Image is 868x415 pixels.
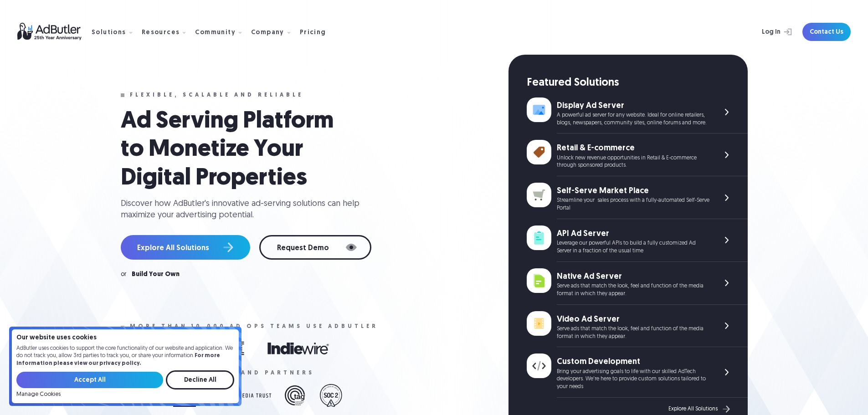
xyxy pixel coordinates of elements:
a: Pricing [300,28,334,36]
p: AdButler uses cookies to support the core functionality of our website and application. We do not... [16,345,234,368]
div: Discover how AdButler's innovative ad-serving solutions can help maximize your advertising potent... [121,198,367,221]
a: API Ad Server Leverage our powerful APIs to build a fully customized Ad Server in a fraction of t... [527,219,748,262]
div: Flexible, scalable and reliable [130,92,303,98]
div: Streamline your sales process with a fully-automated Self-Serve Portal [557,197,709,212]
div: Leverage our powerful APIs to build a fully customized Ad Server in a fraction of the usual time [557,240,709,255]
div: Custom Development [557,356,709,368]
a: Request Demo [259,235,371,260]
div: Company [251,30,284,36]
a: Display Ad Server A powerful ad server for any website. Ideal for online retailers, blogs, newspa... [527,91,748,134]
a: Native Ad Server Serve ads that match the look, feel and function of the media format in which th... [527,262,748,305]
div: Bring your advertising goals to life with our skilled AdTech developers. We're here to provide cu... [557,368,709,391]
a: Retail & E-commerce Unlock new revenue opportunities in Retail & E-commerce through sponsored pro... [527,133,748,176]
input: Decline All [166,370,234,389]
a: Explore All Solutions [668,403,732,415]
div: Unlock new revenue opportunities in Retail & E-commerce through sponsored products. [557,154,709,170]
div: Resources [142,30,180,36]
div: Pricing [300,30,326,36]
div: Self-Serve Market Place [557,185,709,197]
div: API Ad Server [557,228,709,240]
a: Custom Development Bring your advertising goals to life with our skilled AdTech developers. We're... [527,347,748,398]
a: Manage Cookies [16,391,61,398]
a: Build Your Own [132,272,180,278]
a: Log In [738,23,797,41]
div: Solutions [92,30,126,36]
div: More than 10,000 ad ops teams use adbutler [130,323,378,330]
a: Self-Serve Market Place Streamline your sales process with a fully-automated Self-Serve Portal [527,176,748,219]
div: Retail & E-commerce [557,143,709,154]
a: Contact Us [802,23,851,41]
div: Explore All Solutions [668,406,718,412]
div: Serve ads that match the look, feel and function of the media format in which they appear. [557,325,709,341]
a: Explore All Solutions [121,235,250,260]
div: A powerful ad server for any website. Ideal for online retailers, blogs, newspapers, community si... [557,112,709,127]
div: Display Ad Server [557,100,709,112]
div: Video Ad Server [557,314,709,325]
div: or [121,272,126,278]
input: Accept All [16,372,163,388]
div: Serve ads that match the look, feel and function of the media format in which they appear. [557,282,709,298]
h4: Our website uses cookies [16,335,234,341]
h1: Ad Serving Platform to Monetize Your Digital Properties [121,108,358,193]
a: Video Ad Server Serve ads that match the look, feel and function of the media format in which the... [527,305,748,348]
div: Featured Solutions [527,76,748,91]
div: Native Ad Server [557,271,709,282]
div: Community [195,30,236,36]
